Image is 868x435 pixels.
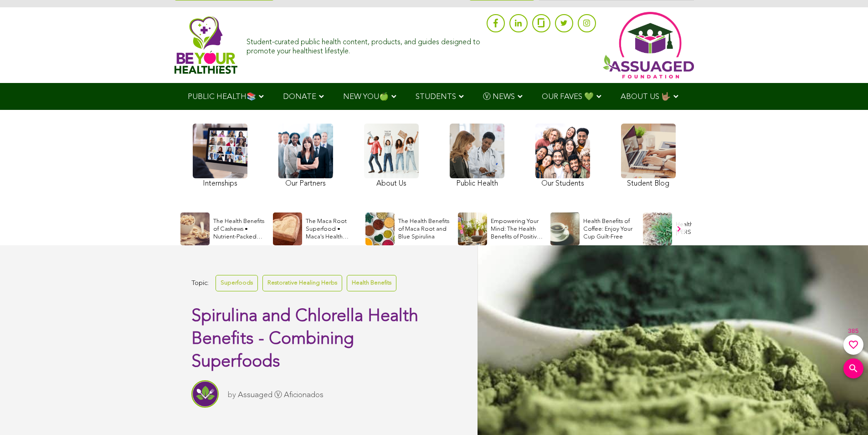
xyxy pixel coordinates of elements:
[247,34,482,56] div: Student-curated public health content, products, and guides designed to promote your healthiest l...
[283,93,316,101] span: DONATE
[262,275,342,291] a: Restorative Healing Herbs
[191,277,209,290] span: Topic:
[175,83,694,110] div: Navigation Menu
[188,93,256,101] span: PUBLIC HEALTH📚
[216,275,258,291] a: Superfoods
[347,275,396,291] a: Health Benefits
[603,12,694,78] img: Assuaged App
[175,16,238,74] img: Assuaged
[238,391,324,399] a: Assuaged Ⓥ Aficionados
[191,380,219,408] img: Assuaged Ⓥ Aficionados
[416,93,456,101] span: STUDENTS
[228,391,236,399] span: by
[343,93,389,101] span: NEW YOU🍏
[822,391,868,435] iframe: Chat Widget
[191,308,418,371] span: Spirulina and Chlorella Health Benefits - Combining Superfoods
[542,93,594,101] span: OUR FAVES 💚
[621,93,671,101] span: ABOUT US 🤟🏽
[538,18,544,27] img: glassdoor
[483,93,515,101] span: Ⓥ NEWS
